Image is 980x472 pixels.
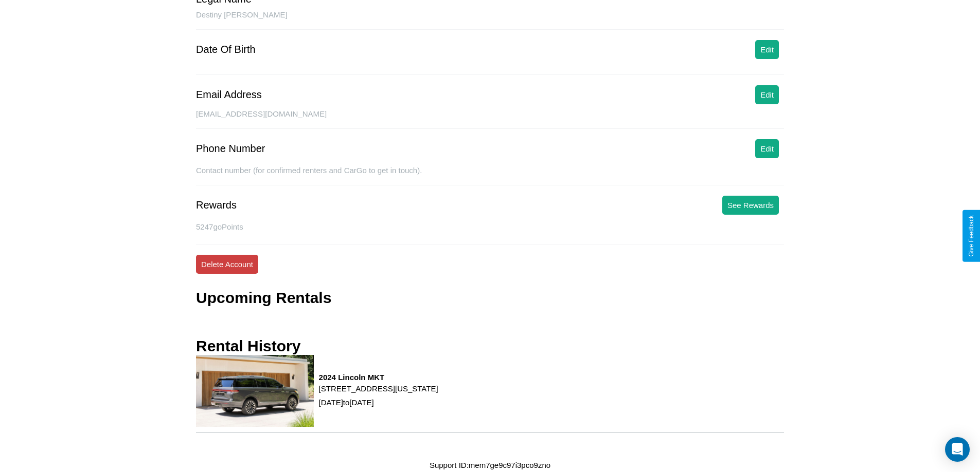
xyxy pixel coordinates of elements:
img: rental [196,355,314,427]
h3: Rental History [196,337,300,355]
button: Edit [755,40,779,59]
div: Destiny [PERSON_NAME] [196,10,784,30]
div: Rewards [196,199,237,211]
div: Date Of Birth [196,44,256,55]
div: Give Feedback [968,215,975,257]
div: Open Intercom Messenger [945,437,970,462]
h3: 2024 Lincoln MKT [319,373,438,382]
h3: Upcoming Rentals [196,289,331,307]
p: [DATE] to [DATE] [319,395,438,409]
div: Contact number (for confirmed renters and CarGo to get in touch). [196,166,784,185]
button: See Rewards [722,196,779,215]
button: Edit [755,139,779,158]
p: [STREET_ADDRESS][US_STATE] [319,382,438,395]
div: [EMAIL_ADDRESS][DOMAIN_NAME] [196,109,784,129]
p: Support ID: mem7ge9c97i3pco9zno [430,458,550,472]
button: Edit [755,85,779,104]
p: 5247 goPoints [196,220,784,234]
button: Delete Account [196,255,258,274]
div: Email Address [196,89,262,101]
div: Phone Number [196,143,265,155]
